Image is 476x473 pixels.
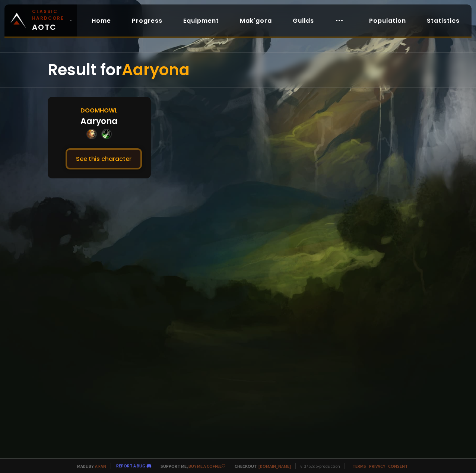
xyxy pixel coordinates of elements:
[234,13,278,28] a: Mak'gora
[48,53,428,88] div: Result for
[80,106,118,115] div: Doomhowl
[122,59,190,81] span: Aaryona
[126,13,168,28] a: Progress
[388,463,408,469] a: Consent
[295,463,340,469] span: v. d752d5 - production
[230,463,291,469] span: Checkout
[177,13,225,28] a: Equipment
[80,115,118,127] div: Aaryona
[188,463,225,469] a: Buy me a coffee
[86,13,117,28] a: Home
[287,13,320,28] a: Guilds
[32,8,66,33] span: AOTC
[421,13,466,28] a: Statistics
[32,8,66,22] small: Classic Hardcore
[352,463,366,469] a: Terms
[258,463,291,469] a: [DOMAIN_NAME]
[116,463,145,469] a: Report a bug
[369,463,385,469] a: Privacy
[95,463,106,469] a: a fan
[156,463,225,469] span: Support me,
[363,13,412,28] a: Population
[73,463,106,469] span: Made by
[4,4,77,36] a: Classic HardcoreAOTC
[66,148,142,169] button: See this character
